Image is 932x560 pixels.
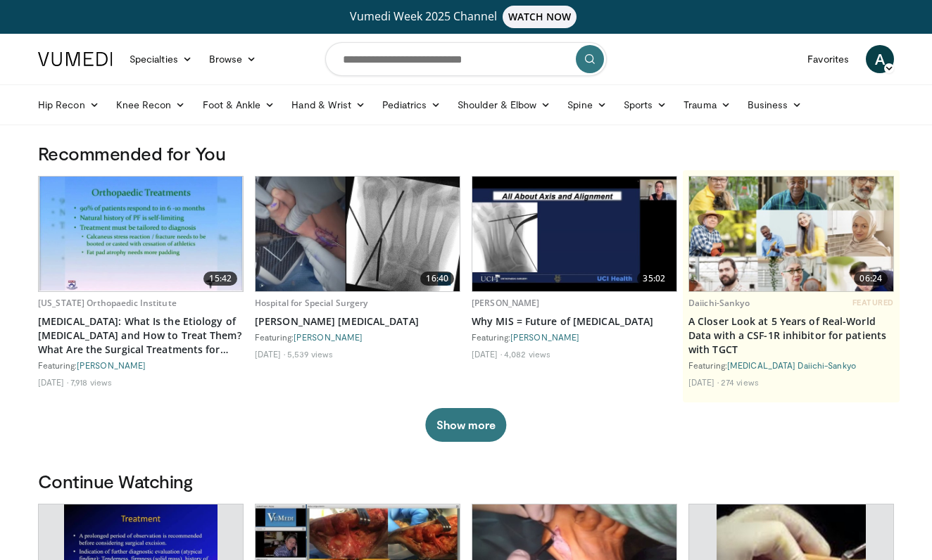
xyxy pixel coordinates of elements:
a: Favorites [799,45,857,73]
li: [DATE] [688,376,719,388]
h3: Recommended for You [38,142,894,165]
a: Hand & Wrist [283,91,374,119]
a: Shoulder & Elbow [449,91,559,119]
input: Search topics, interventions [325,42,607,76]
button: Show more [425,408,506,442]
a: 06:24 [689,177,893,291]
li: 274 views [721,376,759,388]
a: 16:40 [256,177,460,291]
a: Hip Recon [30,91,108,119]
img: VuMedi Logo [38,52,113,66]
a: Specialties [121,45,201,73]
li: 5,539 views [287,348,333,359]
div: Featuring: [472,331,677,343]
a: Daiichi-Sankyo [688,297,750,309]
a: [PERSON_NAME] [510,332,579,342]
a: Why MIS = Future of [MEDICAL_DATA] [472,314,677,329]
a: Pediatrics [374,91,449,119]
span: FEATURED [852,298,894,307]
a: [PERSON_NAME] [MEDICAL_DATA] [255,314,460,329]
h3: Continue Watching [38,470,894,492]
img: d2ad2a79-9ed4-4a84-b0ca-be5628b646eb.620x360_q85_upscale.jpg [472,177,676,291]
li: [DATE] [472,348,502,359]
img: 93c22cae-14d1-47f0-9e4a-a244e824b022.png.620x360_q85_upscale.jpg [689,177,893,291]
img: 0627a79c-b613-4c7b-b2f9-160f6bf7907e.620x360_q85_upscale.jpg [39,177,242,291]
a: Spine [559,91,615,119]
a: [US_STATE] Orthopaedic Institute [38,297,177,309]
div: Featuring: [688,359,894,371]
a: Vumedi Week 2025 ChannelWATCH NOW [40,6,892,28]
div: Featuring: [38,359,244,371]
span: 16:40 [420,272,454,286]
li: 7,918 views [70,376,112,388]
a: [MEDICAL_DATA]: What Is the Etiology of [MEDICAL_DATA] and How to Treat Them? What Are the Surgic... [38,314,244,357]
li: [DATE] [38,376,68,388]
span: WATCH NOW [503,6,577,28]
span: 06:24 [854,272,888,286]
img: c5151720-8caa-4a76-8283-e6ec7de3c576.620x360_q85_upscale.jpg [256,177,460,291]
a: [MEDICAL_DATA] Daiichi-Sankyo [727,360,856,370]
a: [PERSON_NAME] [77,360,146,370]
a: 35:02 [472,177,676,291]
a: Browse [201,45,265,73]
a: 15:42 [39,177,243,291]
a: [PERSON_NAME] [294,332,363,342]
a: Foot & Ankle [194,91,284,119]
li: 4,082 views [504,348,550,359]
a: A [866,45,894,73]
a: [PERSON_NAME] [472,297,540,309]
li: [DATE] [255,348,285,359]
a: A Closer Look at 5 Years of Real-World Data with a CSF-1R inhibitor for patients with TGCT [688,314,894,357]
div: Featuring: [255,331,460,343]
a: Sports [615,91,676,119]
a: Business [739,91,811,119]
span: 15:42 [203,272,237,286]
span: 35:02 [637,272,671,286]
a: Hospital for Special Surgery [255,297,367,309]
a: Trauma [675,91,739,119]
a: Knee Recon [108,91,194,119]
